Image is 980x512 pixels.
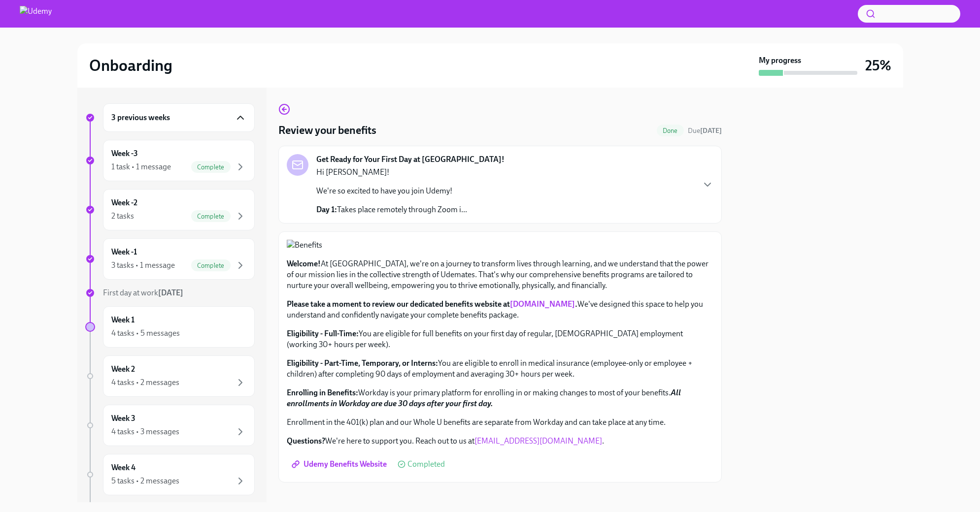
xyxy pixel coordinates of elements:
button: Zoom image [287,240,713,251]
strong: Eligibility - Part-Time, Temporary, or Interns: [287,358,438,368]
div: 4 tasks • 3 messages [111,426,179,437]
p: Hi [PERSON_NAME]! [316,167,467,178]
div: 2 tasks [111,211,134,222]
a: Week -22 tasksComplete [85,189,255,230]
p: You are eligible for full benefits on your first day of regular, [DEMOGRAPHIC_DATA] employment (w... [287,328,713,350]
a: Week 34 tasks • 3 messages [85,405,255,446]
h6: Week 4 [111,462,135,473]
p: At [GEOGRAPHIC_DATA], we're on a journey to transform lives through learning, and we understand t... [287,258,713,291]
a: Week -31 task • 1 messageComplete [85,140,255,181]
h2: Onboarding [89,56,172,75]
a: [EMAIL_ADDRESS][DOMAIN_NAME] [474,436,602,446]
strong: Questions? [287,436,325,446]
span: Completed [407,460,445,468]
a: First day at work[DATE] [85,288,255,298]
h6: Week -3 [111,148,138,159]
a: Week 14 tasks • 5 messages [85,306,255,348]
strong: Welcome! [287,259,321,268]
p: Workday is your primary platform for enrolling in or making changes to most of your benefits. [287,387,713,409]
p: We're here to support you. Reach out to us at . [287,436,713,447]
div: 3 previous weeks [103,103,255,132]
span: Due [688,127,722,135]
p: We're so excited to have you join Udemy! [316,186,467,196]
span: September 15th, 2025 11:00 [688,126,722,135]
h6: Week 1 [111,315,135,325]
span: Complete [191,163,231,171]
strong: Eligibility - Full-Time: [287,329,359,338]
strong: Day 1: [316,205,337,214]
strong: [DATE] [700,127,722,135]
a: Week 45 tasks • 2 messages [85,454,255,495]
span: First day at work [103,288,183,297]
p: Enrollment in the 401(k) plan and our Whole U benefits are separate from Workday and can take pla... [287,417,713,428]
span: Udemy Benefits Website [294,459,387,469]
strong: [DATE] [158,288,183,297]
div: 4 tasks • 2 messages [111,377,179,388]
h6: 3 previous weeks [111,112,170,123]
img: Udemy [20,6,52,22]
span: Done [657,127,684,134]
h4: Review your benefits [278,123,376,138]
a: Week -13 tasks • 1 messageComplete [85,238,255,280]
span: Complete [191,213,231,220]
span: Complete [191,262,231,269]
a: Week 24 tasks • 2 messages [85,355,255,397]
div: 5 tasks • 2 messages [111,476,179,486]
h6: Week -2 [111,197,137,208]
div: 3 tasks • 1 message [111,260,175,271]
h6: Week 2 [111,364,135,375]
h6: Week -1 [111,247,137,257]
a: [DOMAIN_NAME] [510,299,575,309]
strong: Get Ready for Your First Day at [GEOGRAPHIC_DATA]! [316,154,505,165]
p: Takes place remotely through Zoom i... [316,204,467,215]
div: 1 task • 1 message [111,161,171,172]
h6: Week 3 [111,413,135,424]
p: We've designed this space to help you understand and confidently navigate your complete benefits ... [287,299,713,320]
h3: 25% [865,57,891,74]
div: 4 tasks • 5 messages [111,328,180,339]
a: Udemy Benefits Website [287,454,394,474]
strong: Please take a moment to review our dedicated benefits website at . [287,299,577,309]
strong: Enrolling in Benefits: [287,388,358,397]
p: You are eligible to enroll in medical insurance (employee-only or employee + children) after comp... [287,358,713,380]
strong: My progress [759,55,801,66]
